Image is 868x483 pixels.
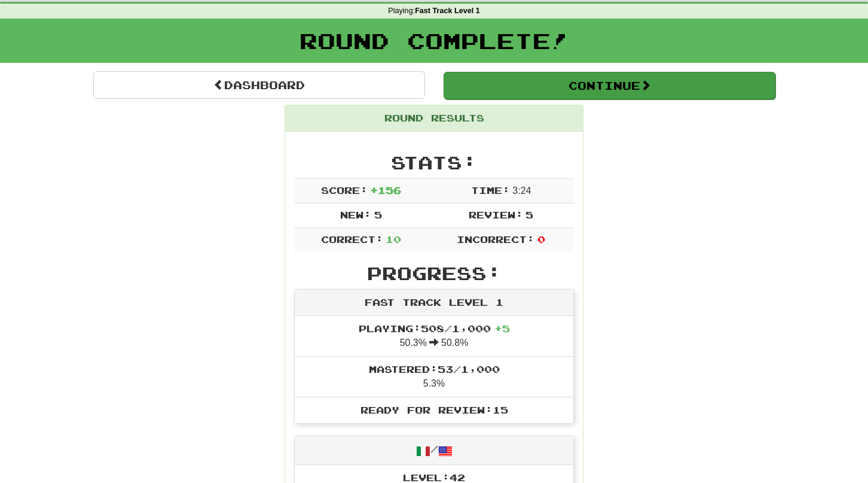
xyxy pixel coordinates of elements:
[295,356,573,397] li: 5.3%
[469,209,523,220] span: Review:
[415,7,480,15] strong: Fast Track Level 1
[512,186,531,196] span: 3 : 24
[4,29,864,53] h1: Round Complete!
[457,233,534,245] span: Incorrect:
[537,233,545,245] span: 0
[294,263,574,283] h2: Progress:
[525,209,533,220] span: 5
[321,184,368,196] span: Score:
[359,323,510,334] span: Playing: 508 / 1,000
[369,363,500,375] span: Mastered: 53 / 1,000
[444,72,775,99] button: Continue
[294,153,574,172] h2: Stats:
[285,105,583,132] div: Round Results
[295,290,573,316] div: Fast Track Level 1
[295,316,573,357] li: 50.3% 50.8%
[386,233,401,245] span: 10
[93,71,425,99] a: Dashboard
[340,209,371,220] span: New:
[370,184,401,196] span: + 156
[494,323,510,334] span: + 5
[360,404,508,415] span: Ready for Review: 15
[321,233,383,245] span: Correct:
[403,472,465,483] span: Level: 42
[374,209,382,220] span: 5
[295,436,573,464] div: /
[471,184,510,196] span: Time:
